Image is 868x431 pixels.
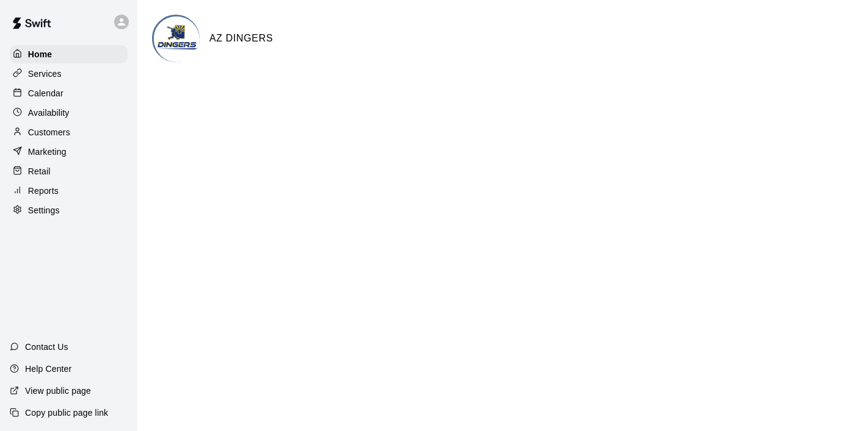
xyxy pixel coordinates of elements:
p: Copy public page link [25,407,108,419]
img: AZ DINGERS logo [154,16,200,62]
a: Home [10,45,128,63]
a: Services [10,65,128,83]
p: Marketing [28,146,67,158]
p: Customers [28,126,70,138]
p: View public page [25,385,91,397]
p: Services [28,68,62,80]
a: Reports [10,182,128,200]
p: Settings [28,204,60,216]
p: Reports [28,185,59,197]
a: Settings [10,201,128,219]
h6: AZ DINGERS [209,30,273,46]
a: Retail [10,162,128,180]
p: Home [28,48,52,60]
p: Availability [28,107,70,119]
a: Availability [10,104,128,122]
p: Retail [28,165,51,177]
a: Calendar [10,84,128,102]
a: Customers [10,123,128,141]
p: Contact Us [25,341,68,353]
p: Help Center [25,363,71,375]
a: Marketing [10,143,128,161]
p: Calendar [28,87,63,99]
